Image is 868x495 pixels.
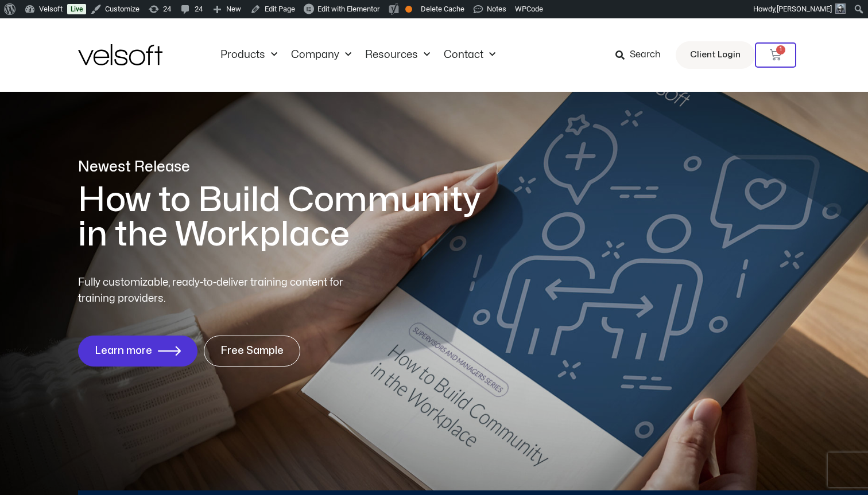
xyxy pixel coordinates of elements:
span: 1 [776,45,785,54]
img: Velsoft Training Materials [78,44,162,65]
a: 1 [755,42,796,68]
span: Learn more [95,345,152,357]
a: Free Sample [204,336,300,367]
a: Live [67,4,86,14]
span: Client Login [690,48,741,63]
p: Fully customizable, ready-to-deliver training content for training providers. [78,275,364,307]
h1: How to Build Community in the Workplace [78,183,497,252]
span: Free Sample [220,345,284,357]
div: OK [405,6,412,13]
a: ContactMenu Toggle [437,49,502,61]
a: Client Login [676,41,755,69]
a: Search [615,45,669,65]
nav: Menu [214,49,502,61]
span: Search [630,48,661,63]
a: ProductsMenu Toggle [214,49,284,61]
a: Learn more [78,336,197,367]
a: CompanyMenu Toggle [284,49,358,61]
span: Edit with Elementor [317,5,379,13]
span: [PERSON_NAME] [777,5,832,13]
p: Newest Release [78,157,497,177]
a: ResourcesMenu Toggle [358,49,437,61]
